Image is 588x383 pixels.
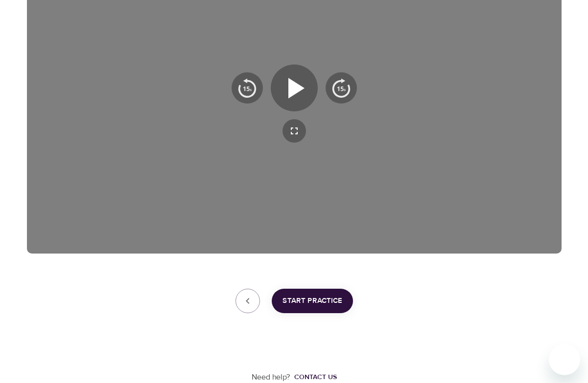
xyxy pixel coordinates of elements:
span: Start Practice [282,295,342,307]
a: Contact us [290,372,337,382]
iframe: Button to launch messaging window [549,344,580,375]
img: 15s_prev.svg [237,78,257,98]
div: Contact us [294,372,337,382]
img: 15s_next.svg [331,78,351,98]
p: Need help? [252,372,290,383]
button: Start Practice [272,289,353,313]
